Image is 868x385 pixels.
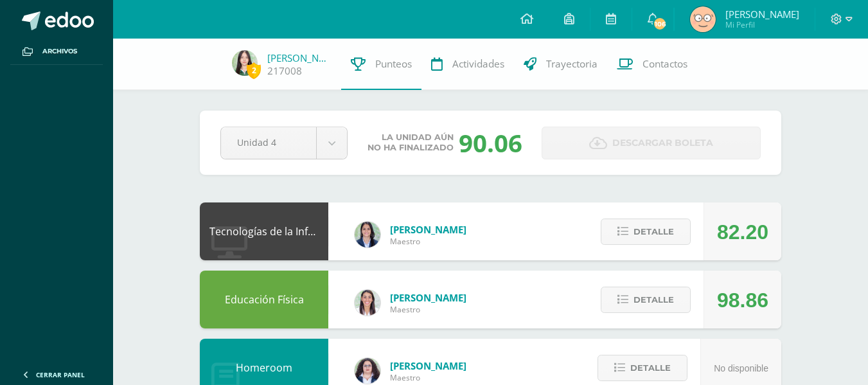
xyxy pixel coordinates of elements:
[452,57,504,71] span: Actividades
[390,291,466,304] span: [PERSON_NAME]
[221,127,347,159] a: Unidad 4
[390,236,466,247] span: Maestro
[725,8,799,21] span: [PERSON_NAME]
[546,57,598,71] span: Trayectoria
[237,127,300,157] span: Unidad 4
[390,372,466,383] span: Maestro
[355,358,380,384] img: ba02aa29de7e60e5f6614f4096ff8928.png
[630,356,671,380] span: Detalle
[459,126,522,159] div: 90.06
[42,46,77,57] span: Archivos
[633,288,674,312] span: Detalle
[368,132,454,153] span: La unidad aún no ha finalizado
[717,203,768,261] div: 82.20
[36,370,85,379] span: Cerrar panel
[341,39,421,90] a: Punteos
[355,222,380,247] img: 7489ccb779e23ff9f2c3e89c21f82ed0.png
[725,19,799,30] span: Mi Perfil
[690,6,716,32] img: 534664ee60f520b42d8813f001d89cd9.png
[10,39,103,65] a: Archivos
[612,127,713,159] span: Descargar boleta
[232,50,258,76] img: 8c1a34b3b9342903322ec75c6fc362cc.png
[355,290,380,316] img: 68dbb99899dc55733cac1a14d9d2f825.png
[421,39,514,90] a: Actividades
[601,287,691,313] button: Detalle
[267,64,302,78] a: 217008
[601,219,691,245] button: Detalle
[200,202,328,260] div: Tecnologías de la Información y Comunicación: Computación
[642,57,687,71] span: Contactos
[633,220,674,244] span: Detalle
[390,359,466,372] span: [PERSON_NAME]
[714,363,768,373] span: No disponible
[717,271,768,329] div: 98.86
[267,51,332,64] a: [PERSON_NAME]
[514,39,607,90] a: Trayectoria
[375,57,412,71] span: Punteos
[653,17,667,31] span: 106
[200,271,328,328] div: Educación Física
[607,39,697,90] a: Contactos
[598,355,687,381] button: Detalle
[247,62,261,78] span: 2
[390,223,466,236] span: [PERSON_NAME]
[390,304,466,315] span: Maestro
